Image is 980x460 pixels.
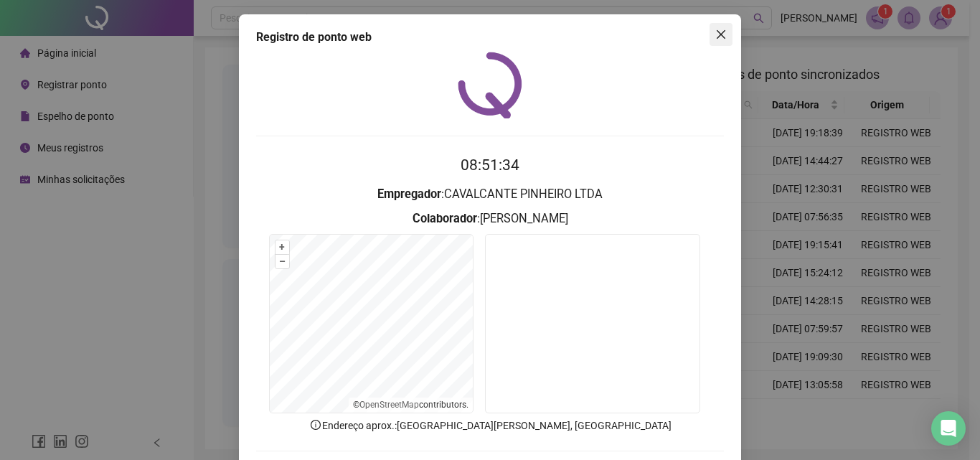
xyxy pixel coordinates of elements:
[461,156,519,174] time: 08:51:34
[256,418,724,433] p: Endereço aprox. : [GEOGRAPHIC_DATA][PERSON_NAME], [GEOGRAPHIC_DATA]
[931,411,966,446] div: Open Intercom Messenger
[458,52,522,118] img: QRPoint
[377,187,441,201] strong: Empregador
[309,418,322,431] span: info-circle
[359,400,419,410] a: OpenStreetMap
[710,23,732,46] button: Close
[256,29,724,46] div: Registro de ponto web
[275,255,289,268] button: –
[256,210,724,228] h3: : [PERSON_NAME]
[275,240,289,254] button: +
[413,212,477,225] strong: Colaborador
[256,185,724,204] h3: : CAVALCANTE PINHEIRO LTDA
[715,29,727,40] span: close
[353,400,468,410] li: © contributors.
